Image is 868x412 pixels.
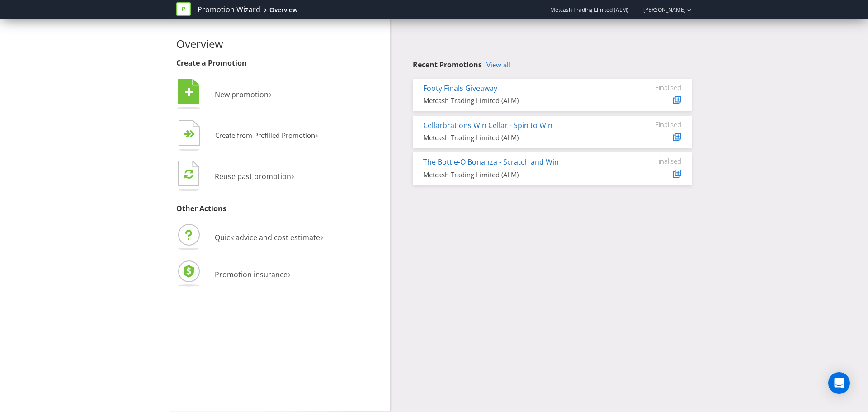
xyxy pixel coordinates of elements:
[176,118,319,154] button: Create from Prefilled Promotion›
[215,270,288,279] span: Promotion insurance
[288,266,291,281] span: ›
[486,61,510,69] a: View all
[215,131,315,140] span: Create from Prefilled Promotion
[627,83,681,91] div: Finalised
[423,96,613,105] div: Metcash Trading Limited (ALM)
[413,60,482,70] span: Recent Promotions
[423,133,613,142] div: Metcash Trading Limited (ALM)
[320,229,323,244] span: ›
[269,86,272,101] span: ›
[627,157,681,165] div: Finalised
[423,83,497,93] a: Footy Finals Giveaway
[176,270,291,279] a: Promotion insurance›
[828,372,850,394] div: Open Intercom Messenger
[315,128,318,142] span: ›
[291,168,294,183] span: ›
[184,169,193,179] tspan: 
[215,171,291,181] span: Reuse past promotion
[189,130,195,138] tspan: 
[176,232,323,242] a: Quick advice and cost estimate›
[185,87,193,97] tspan: 
[269,5,297,14] div: Overview
[634,6,686,14] a: [PERSON_NAME]
[423,170,613,180] div: Metcash Trading Limited (ALM)
[198,5,260,15] a: Promotion Wizard
[423,157,559,167] a: The Bottle-O Bonanza - Scratch and Win
[550,6,629,14] span: Metcash Trading Limited (ALM)
[176,38,383,50] h2: Overview
[215,232,320,242] span: Quick advice and cost estimate
[176,59,383,67] h3: Create a Promotion
[215,90,269,99] span: New promotion
[176,205,383,213] h3: Other Actions
[627,120,681,128] div: Finalised
[423,120,552,130] a: Cellarbrations Win Cellar - Spin to Win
